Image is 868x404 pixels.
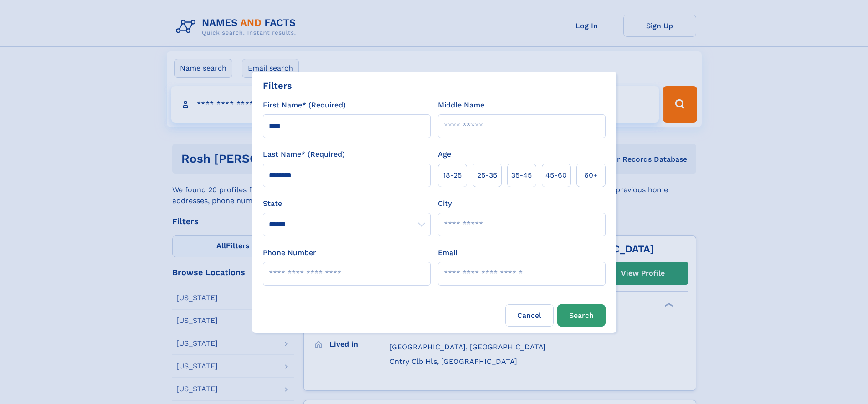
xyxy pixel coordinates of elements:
[438,149,451,160] label: Age
[263,247,316,258] label: Phone Number
[263,79,292,92] div: Filters
[584,170,598,181] span: 60+
[438,100,484,111] label: Middle Name
[505,304,554,327] label: Cancel
[443,170,462,181] span: 18‑25
[477,170,497,181] span: 25‑35
[263,198,431,209] label: State
[545,170,567,181] span: 45‑60
[438,198,452,209] label: City
[557,304,606,327] button: Search
[511,170,532,181] span: 35‑45
[438,247,457,258] label: Email
[263,100,346,111] label: First Name* (Required)
[263,149,345,160] label: Last Name* (Required)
